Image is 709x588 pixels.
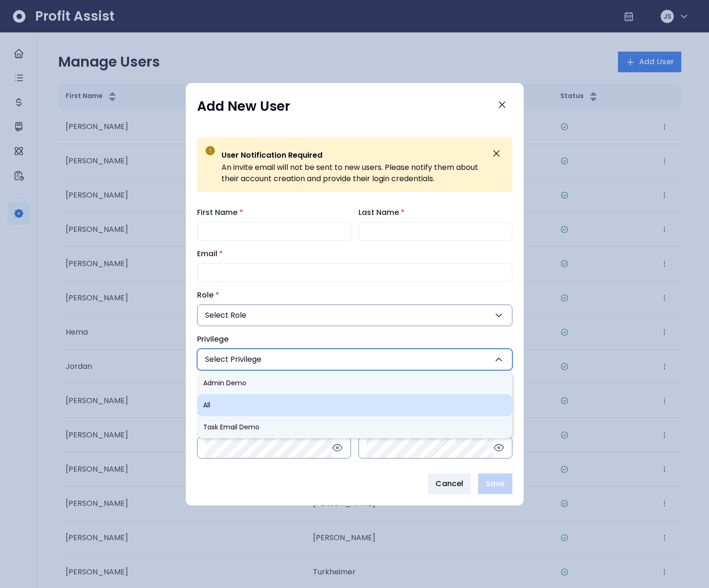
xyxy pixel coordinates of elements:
[197,290,507,301] label: Role
[197,394,512,416] li: All
[428,473,471,494] button: Cancel
[205,310,246,321] span: Select Role
[205,354,261,365] span: Select Privilege
[488,145,505,162] button: Dismiss
[221,162,482,184] p: An invite email will not be sent to new users. Please notify them about their account creation an...
[197,248,507,260] label: Email
[492,94,512,115] button: Close
[197,98,290,115] h1: Add New User
[197,334,507,345] label: Privilege
[478,473,512,494] button: Save
[435,478,463,489] span: Cancel
[197,372,512,394] li: Admin Demo
[358,207,507,218] label: Last Name
[197,416,512,438] li: Task Email Demo
[221,150,322,160] span: User Notification Required
[486,478,504,489] span: Save
[197,207,345,218] label: First Name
